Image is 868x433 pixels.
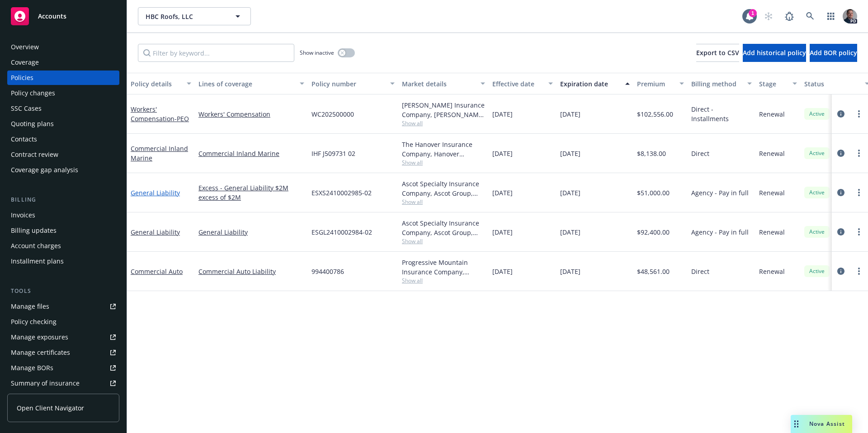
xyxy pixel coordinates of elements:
div: Lines of coverage [198,79,294,89]
span: Renewal [759,188,785,198]
div: Tools [7,287,119,296]
a: Commercial Auto [131,267,183,276]
span: [DATE] [492,149,513,158]
span: ESGL2410002984-02 [311,227,372,237]
a: Manage certificates [7,345,119,360]
span: IHF J509731 02 [311,149,355,158]
a: Workers' Compensation [198,109,304,119]
a: Commercial Inland Marine [131,144,188,162]
a: Search [801,7,819,25]
div: Policy checking [11,315,57,329]
a: Coverage [7,55,119,70]
span: Active [808,110,826,118]
span: $92,400.00 [637,227,670,237]
div: Status [804,79,859,89]
a: Installment plans [7,254,119,268]
span: Show all [402,198,485,206]
span: Show all [402,237,485,245]
a: General Liability [131,188,180,197]
a: more [854,266,864,277]
span: $8,138.00 [637,149,666,158]
div: Manage files [11,299,49,314]
div: [PERSON_NAME] Insurance Company, [PERSON_NAME] Insurance Company, Integrity Risk Insurance [402,100,485,119]
div: Policy changes [11,86,55,100]
div: Manage BORs [11,361,53,375]
a: General Liability [198,227,304,237]
span: Renewal [759,149,785,158]
div: Ascot Specialty Insurance Company, Ascot Group, Amwins [402,218,485,237]
span: Direct [691,149,709,158]
div: Expiration date [560,79,620,89]
span: Add historical policy [743,48,806,57]
a: Accounts [7,4,119,29]
a: SSC Cases [7,101,119,116]
a: Manage exposures [7,330,119,344]
a: more [854,148,864,159]
span: Active [808,228,826,236]
span: - PEO [175,114,189,123]
button: Lines of coverage [195,73,308,94]
div: Coverage [11,55,39,70]
a: more [854,226,864,237]
button: Expiration date [557,73,633,94]
button: Market details [398,73,489,94]
img: photo [843,9,857,24]
a: Contract review [7,147,119,162]
span: HBC Roofs, LLC [146,12,224,21]
div: Overview [11,40,39,54]
span: Active [808,267,826,275]
span: WC202500000 [311,109,354,119]
span: Renewal [759,109,785,119]
span: [DATE] [560,109,580,119]
a: circleInformation [835,108,846,119]
div: Coverage gap analysis [11,163,78,177]
a: Manage files [7,299,119,314]
div: Drag to move [791,415,802,433]
span: ESXS2410002985-02 [311,188,372,198]
div: Policy number [311,79,385,89]
div: Billing method [691,79,742,89]
div: Invoices [11,208,35,222]
span: Add BOR policy [810,48,857,57]
button: Billing method [688,73,755,94]
a: Start snowing [759,7,778,25]
span: [DATE] [560,267,580,276]
span: [DATE] [492,109,513,119]
span: Export to CSV [696,48,739,57]
a: Contacts [7,132,119,146]
a: circleInformation [835,266,846,277]
span: Accounts [38,13,66,20]
span: [DATE] [492,188,513,198]
div: Billing updates [11,223,57,238]
span: Active [808,188,826,197]
span: $51,000.00 [637,188,670,198]
span: Show all [402,159,485,166]
div: Premium [637,79,674,89]
span: Show inactive [300,49,334,56]
a: Commercial Inland Marine [198,149,304,158]
span: Agency - Pay in full [691,188,749,198]
span: $102,556.00 [637,109,673,119]
span: [DATE] [560,227,580,237]
button: Add historical policy [743,44,806,62]
div: Stage [759,79,787,89]
span: Renewal [759,267,785,276]
div: Effective date [492,79,543,89]
button: HBC Roofs, LLC [138,7,251,25]
span: 994400786 [311,267,344,276]
span: Direct - Installments [691,104,752,123]
a: Policies [7,71,119,85]
span: [DATE] [492,267,513,276]
div: Market details [402,79,475,89]
span: [DATE] [492,227,513,237]
a: Quoting plans [7,117,119,131]
span: Active [808,149,826,157]
a: Account charges [7,239,119,253]
div: Policies [11,71,33,85]
div: Installment plans [11,254,64,268]
button: Effective date [489,73,557,94]
span: [DATE] [560,188,580,198]
a: General Liability [131,228,180,236]
a: Manage BORs [7,361,119,375]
